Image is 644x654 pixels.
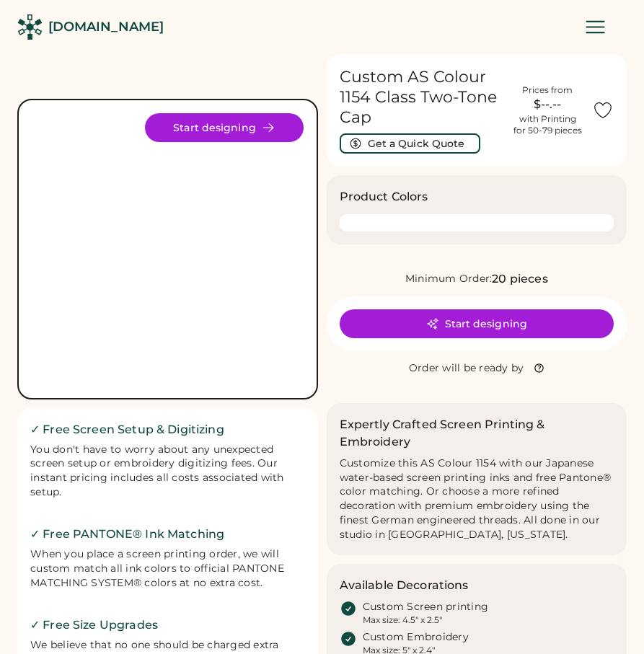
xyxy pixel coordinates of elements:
div: 1154 Style Image [32,113,304,385]
h1: Custom AS Colour 1154 Class Two-Tone Cap [340,67,503,128]
div: Max size: 4.5" x 2.5" [363,614,442,626]
h3: Product Colors [340,188,428,206]
h3: Available Decorations [340,577,469,594]
div: Order will be ready by [409,361,524,376]
h2: Expertly Crafted Screen Printing & Embroidery [340,416,614,451]
button: Get a Quick Quote [340,133,480,154]
div: Custom Screen printing [363,600,489,614]
button: Start designing [340,309,614,338]
h2: ✓ Free PANTONE® Ink Matching [30,526,305,543]
img: AS Colour 1154 Product Image [32,113,304,385]
div: Custom Embroidery [363,630,469,645]
img: Rendered Logo - Screens [17,14,43,40]
div: with Printing for 50-79 pieces [513,113,582,136]
div: Minimum Order: [405,272,493,286]
div: 20 pieces [492,270,547,288]
h2: ✓ Free Size Upgrades [30,617,305,634]
div: [DOMAIN_NAME] [48,18,164,36]
div: When you place a screen printing order, we will custom match all ink colors to official PANTONE M... [30,547,305,591]
div: You don't have to worry about any unexpected screen setup or embroidery digitizing fees. Our inst... [30,443,305,500]
div: Customize this AS Colour 1154 with our Japanese water-based screen printing inks and free Pantone... [340,456,614,542]
button: Start designing [145,113,304,142]
h2: ✓ Free Screen Setup & Digitizing [30,421,305,438]
div: $--.-- [511,96,583,113]
div: Prices from [522,84,573,96]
